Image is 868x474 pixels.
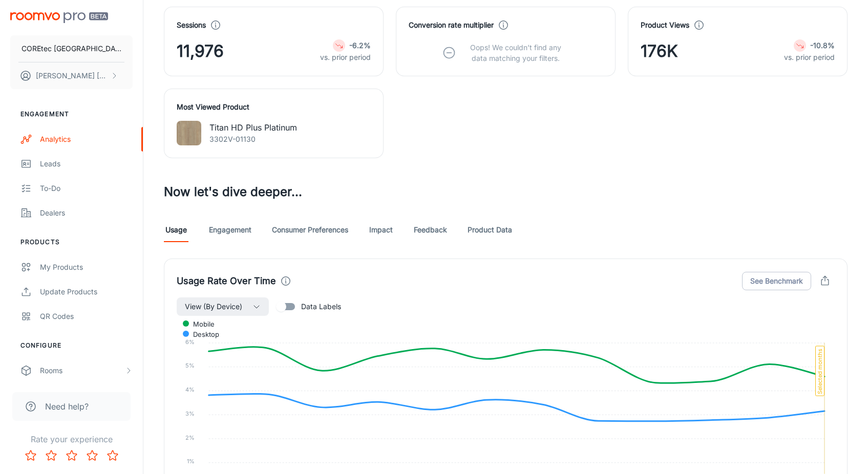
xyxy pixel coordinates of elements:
[409,19,494,31] h4: Conversion rate multiplier
[102,445,123,466] button: Rate 5 star
[164,183,848,201] h3: Now let's dive deeper...
[320,52,371,63] p: vs. prior period
[810,41,835,50] strong: -10.8%
[187,458,195,465] tspan: 1%
[185,330,219,339] span: desktop
[177,297,269,316] button: View (By Device)
[40,311,133,322] div: QR Codes
[177,19,206,31] h4: Sessions
[36,70,108,81] p: [PERSON_NAME] [PERSON_NAME]
[10,62,133,89] button: [PERSON_NAME] [PERSON_NAME]
[185,300,242,313] span: View (By Device)
[185,319,215,329] span: mobile
[45,400,89,413] span: Need help?
[462,42,569,63] p: Oops! We couldn’t find any data matching your filters.
[22,43,121,54] p: COREtec [GEOGRAPHIC_DATA]
[784,52,835,63] p: vs. prior period
[301,301,341,312] span: Data Labels
[468,218,512,242] a: Product Data
[40,365,124,376] div: Rooms
[185,434,195,441] tspan: 2%
[369,218,393,242] a: Impact
[742,272,811,290] button: See Benchmark
[641,39,678,63] span: 176K
[41,445,61,466] button: Rate 2 star
[185,362,195,369] tspan: 5%
[40,286,133,297] div: Update Products
[177,101,371,113] h4: Most Viewed Product
[10,12,108,23] img: Roomvo PRO Beta
[641,19,689,31] h4: Product Views
[177,274,276,288] h4: Usage Rate Over Time
[177,121,201,145] img: Titan HD Plus Platinum
[20,445,41,466] button: Rate 1 star
[414,218,447,242] a: Feedback
[209,218,251,242] a: Engagement
[185,386,195,393] tspan: 4%
[82,445,102,466] button: Rate 4 star
[40,262,133,273] div: My Products
[40,183,133,194] div: To-do
[185,338,195,346] tspan: 6%
[209,134,297,145] p: 3302V-01130
[40,134,133,145] div: Analytics
[272,218,348,242] a: Consumer Preferences
[177,39,224,63] span: 11,976
[8,433,135,445] p: Rate your experience
[209,121,297,134] p: Titan HD Plus Platinum
[40,207,133,219] div: Dealers
[61,445,82,466] button: Rate 3 star
[349,41,371,50] strong: -6.2%
[185,410,195,417] tspan: 3%
[40,158,133,169] div: Leads
[164,218,188,242] a: Usage
[10,35,133,62] button: COREtec [GEOGRAPHIC_DATA]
